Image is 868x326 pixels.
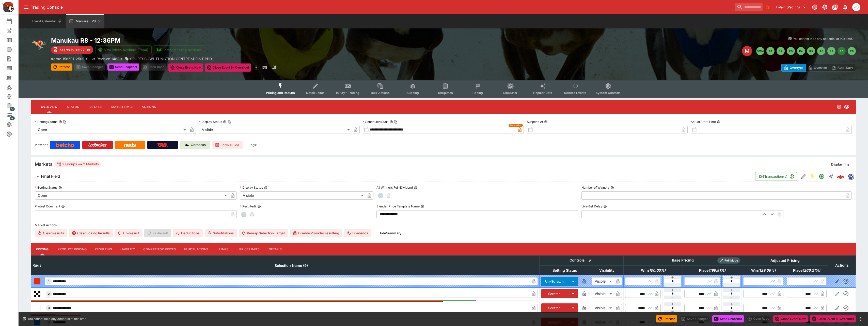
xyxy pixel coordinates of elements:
[787,267,826,273] span: excl. Emergencies (266.21%)
[31,5,733,10] div: Trading Console
[154,45,205,54] button: Jetbet Meeting Available
[35,221,852,229] label: Market Actions
[848,174,854,179] img: grnz
[817,172,826,181] button: Open
[848,47,856,55] button: R9
[787,47,795,55] button: R3
[781,64,806,72] button: Overtype
[6,46,20,53] div: Futures
[746,315,771,322] div: split button
[56,143,74,147] img: Betcha
[185,143,189,147] img: Cerberus
[139,243,180,255] button: Competitor Prices
[6,103,20,109] div: Management
[262,80,625,98] div: Event type filters
[363,120,388,124] p: Scheduled Start
[764,3,772,11] button: No Bookmarks
[173,229,203,237] button: Deductions
[157,143,168,147] img: TabNZ
[389,120,393,124] button: Scheduled StartCopy To Clipboard
[199,126,352,134] div: Visible
[6,122,20,128] div: System Settings
[290,229,342,237] button: Disable Provider resulting
[35,229,67,237] button: Clear Results
[6,56,20,62] div: Search
[144,229,171,237] span: Re-Result
[54,243,91,255] button: Product Pricing
[6,84,20,90] div: Categories
[61,205,65,208] button: Protest Comment
[191,142,206,148] p: Cerberus
[742,255,828,265] th: Adjusted Pricing
[826,172,835,181] button: Straight
[31,37,47,53] img: greyhound_racing.png
[51,56,88,61] p: Copy To Clipboard
[180,141,210,149] a: Cerberus
[205,229,237,237] button: Substitutions
[541,277,568,286] button: Un-Scratch
[107,63,139,71] button: Send Snapshot
[766,47,775,55] button: R1
[756,47,856,55] nav: pagination navigation
[371,91,390,95] span: Bulk Actions
[758,267,776,273] em: ( 129.09 %)
[503,91,517,95] span: Simulator
[266,91,295,95] span: Pricing and Results
[541,303,568,313] button: Scratch
[819,173,825,180] svg: Open
[656,315,677,322] button: Refresh
[115,229,142,237] button: Un-Result
[141,63,166,71] div: split button
[581,204,602,208] p: Live Bet Delay
[35,185,57,190] p: Betting Status
[838,47,846,55] button: R8
[848,173,854,180] div: grnz
[51,63,72,71] button: Refresh
[253,63,259,72] button: more
[828,160,854,168] button: Display filter
[51,37,453,44] h2: Copy To Clipboard
[717,257,740,264] div: Show/hide Price Roll mode configuration.
[790,65,803,70] p: Overtype
[88,143,107,147] img: Ladbrokes
[130,56,212,61] p: SPORTSBOWL FUNCTION CENTRE SPRINT PBD
[205,63,251,72] button: Close Event (+ Override)
[793,37,853,41] p: You cannot take any action(s) at this time.
[635,267,671,273] span: excl. Emergencies (100.00%)
[6,75,20,81] div: Nexus Entities
[125,56,212,61] div: SPORTSBOWL FUNCTION CENTRE SPRINT PBD
[693,267,731,273] span: excl. Emergencies (199.91%)
[797,47,805,55] button: R4
[240,185,263,190] p: Display Status
[851,2,862,13] button: John Seaton
[212,243,235,255] button: Links
[829,64,856,72] button: Auto-Save
[827,47,835,55] button: R7
[564,91,586,95] span: Related Events
[91,243,116,255] button: Resulting
[830,3,840,12] button: Documentation
[240,191,365,200] div: Visible
[35,191,229,200] div: Open
[58,186,62,189] button: Betting Status
[116,243,139,255] button: Liability
[814,65,827,70] p: Override
[541,289,568,298] button: Scratch
[2,1,14,13] img: PriceKinetics Logo
[587,257,593,264] button: Bulk edit
[841,3,850,12] button: Notifications
[414,186,417,189] button: All Winners Full-Dividend
[212,141,243,149] a: Form Guide
[60,47,90,53] p: Starts in 03:27:08
[29,14,65,28] button: Event Calendar
[264,186,267,189] button: Display Status
[376,185,413,190] p: All Winners Full-Dividend
[746,267,781,273] span: excl. Emergencies (129.09%)
[837,173,844,180] img: logo-cerberus--red.svg
[773,315,808,322] button: Close Event Now
[35,126,188,134] div: Open
[235,243,264,255] button: Price Limits
[610,186,614,189] button: Number of Winners
[239,229,288,237] button: Remap Selection Target
[156,47,162,52] img: jetbet-logo.svg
